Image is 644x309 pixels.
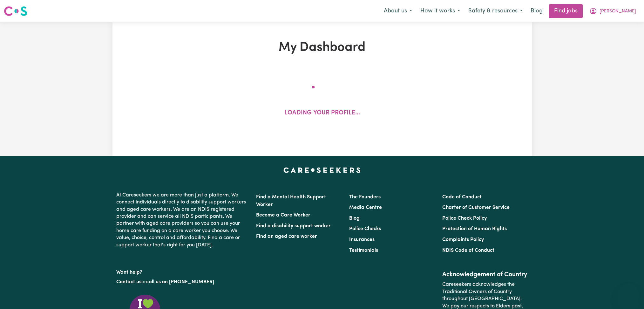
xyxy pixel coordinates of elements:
button: Safety & resources [464,4,527,18]
button: How it works [416,4,464,18]
button: About us [380,4,416,18]
p: Want help? [116,266,248,276]
a: Protection of Human Rights [442,226,507,231]
a: Media Centre [349,205,382,210]
a: Testimonials [349,248,378,253]
a: call us on [PHONE_NUMBER] [146,279,214,285]
a: Contact us [116,279,141,285]
iframe: Button to launch messaging window [619,284,639,304]
button: My Account [585,4,640,18]
a: Code of Conduct [442,195,482,200]
a: Become a Care Worker [256,213,310,218]
a: Careseekers home page [283,168,361,173]
a: Find an aged care worker [256,234,317,239]
a: Careseekers logo [4,4,27,18]
img: Careseekers logo [4,5,27,17]
p: Loading your profile... [284,109,360,118]
p: or [116,276,248,288]
a: Insurances [349,237,375,242]
p: At Careseekers we are more than just a platform. We connect individuals directly to disability su... [116,189,248,251]
a: Find a Mental Health Support Worker [256,195,326,207]
a: Find jobs [549,4,583,18]
a: Police Check Policy [442,216,487,221]
a: NDIS Code of Conduct [442,248,494,253]
a: Police Checks [349,226,381,231]
a: Charter of Customer Service [442,205,510,210]
a: The Founders [349,195,381,200]
h1: My Dashboard [186,40,458,55]
a: Blog [349,216,360,221]
span: [PERSON_NAME] [600,8,636,15]
a: Blog [527,4,546,18]
h2: Acknowledgement of Country [442,271,528,278]
a: Find a disability support worker [256,223,331,229]
a: Complaints Policy [442,237,484,242]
